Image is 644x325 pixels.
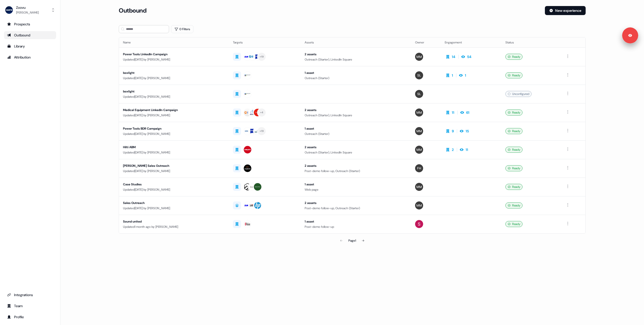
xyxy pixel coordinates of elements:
[4,4,56,16] button: Zoovu[PERSON_NAME]
[305,76,407,81] div: Outreach (Starter)
[4,302,56,310] a: Go to team
[123,107,225,113] div: Medical Equipment LinkedIn Campaign
[119,7,146,14] h3: Outbound
[123,113,225,118] div: Updated [DATE] by [PERSON_NAME]
[305,206,407,211] div: Post-demo follow-up, Outreach (Starter)
[415,146,423,154] img: Morgan
[229,37,301,47] th: Targets
[119,37,229,47] th: Name
[505,165,522,171] div: Ready
[16,5,39,10] div: Zoovu
[123,131,225,136] div: Updated [DATE] by [PERSON_NAME]
[305,182,407,187] div: 1 asset
[501,37,561,47] th: Status
[123,76,225,81] div: Updated [DATE] by [PERSON_NAME]
[348,238,356,243] div: Page 1
[305,70,407,75] div: 1 asset
[123,187,225,192] div: Updated [DATE] by [PERSON_NAME]
[123,89,225,94] div: boxlight
[305,126,407,131] div: 1 asset
[123,145,225,150] div: Hilti ABM
[305,107,407,113] div: 2 assets
[505,110,522,116] div: Ready
[123,182,225,187] div: Case Studies
[123,219,225,224] div: Sound united
[301,37,411,47] th: Assets
[305,200,407,205] div: 2 assets
[452,147,454,152] div: 2
[415,201,423,209] img: Morgan
[415,90,423,98] img: Spencer
[505,147,522,153] div: Ready
[305,150,407,155] div: Outreach (Starter), LinkedIn Square
[452,129,454,134] div: 9
[505,54,522,60] div: Ready
[465,73,466,78] div: 1
[260,110,263,115] div: + 4
[415,109,423,117] img: Morgan
[452,54,455,59] div: 14
[505,221,522,227] div: Ready
[415,183,423,191] img: Morgan
[123,70,225,75] div: boxlight
[305,145,407,150] div: 2 assets
[505,202,522,208] div: Ready
[305,131,407,136] div: Outreach (Starter)
[7,22,53,27] div: Prospects
[415,220,423,228] img: Sandy
[466,147,468,152] div: 11
[4,53,56,61] a: Go to attribution
[305,163,407,168] div: 2 assets
[415,71,423,79] img: Spencer
[415,53,423,61] img: Morgan
[467,54,471,59] div: 54
[260,129,264,133] div: + 19
[466,110,469,115] div: 61
[123,200,225,205] div: Sales Outreach
[452,73,453,78] div: 1
[305,113,407,118] div: Outreach (Starter), LinkedIn Square
[466,129,469,134] div: 15
[7,314,53,319] div: Profile
[305,224,407,229] div: Post-demo follow-up
[305,169,407,174] div: Post-demo follow-up, Outreach (Starter)
[123,206,225,211] div: Updated [DATE] by [PERSON_NAME]
[415,127,423,135] img: Morgan
[7,33,53,38] div: Outbound
[305,57,407,62] div: Outreach (Starter), LinkedIn Square
[505,72,522,78] div: Ready
[305,219,407,224] div: 1 asset
[171,25,193,33] button: 0 Filters
[123,163,225,168] div: [PERSON_NAME] Sales Outreach
[4,31,56,39] a: Go to outbound experience
[305,187,407,192] div: Web page
[505,91,532,97] div: Unconfigured
[123,150,225,155] div: Updated [DATE] by [PERSON_NAME]
[16,10,39,15] div: [PERSON_NAME]
[4,42,56,50] a: Go to templates
[7,303,53,308] div: Team
[7,292,53,297] div: Integrations
[123,52,225,57] div: Power Tools LinkedIn Campaign
[452,110,454,115] div: 11
[505,128,522,134] div: Ready
[415,164,423,172] img: Freddie
[545,6,586,15] button: New experience
[305,52,407,57] div: 2 assets
[123,94,225,99] div: Updated [DATE] by [PERSON_NAME]
[4,291,56,299] a: Go to integrations
[123,57,225,62] div: Updated [DATE] by [PERSON_NAME]
[260,55,264,59] div: + 19
[7,55,53,60] div: Attribution
[7,44,53,49] div: Library
[123,169,225,174] div: Updated [DATE] by [PERSON_NAME]
[505,184,522,190] div: Ready
[441,37,501,47] th: Engagement
[123,224,225,229] div: Updated 1 month ago by [PERSON_NAME]
[411,37,441,47] th: Owner
[4,20,56,28] a: Go to prospects
[123,126,225,131] div: Power Tools BDR Campaign
[4,313,56,321] a: Go to profile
